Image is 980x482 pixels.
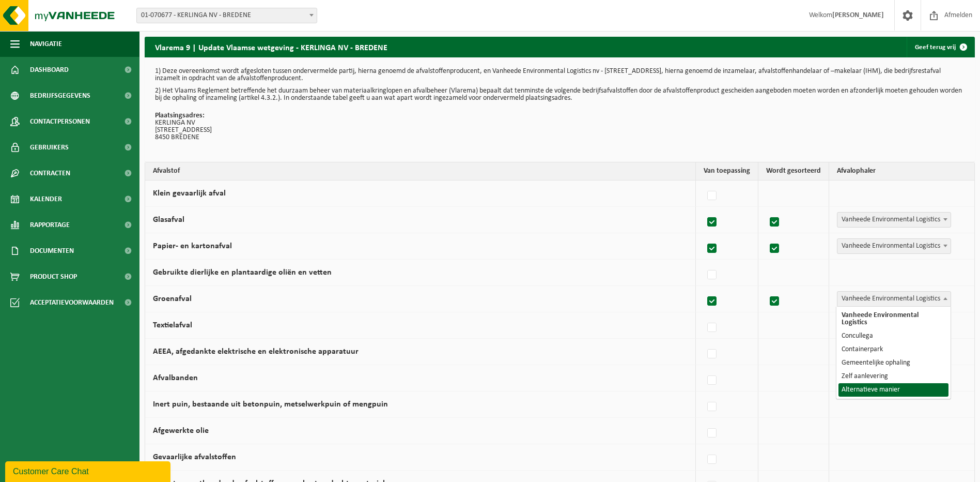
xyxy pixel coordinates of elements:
[145,162,696,180] th: Afvalstof
[153,427,209,435] label: Afgewerkte olie
[30,160,70,186] span: Contracten
[153,242,232,250] label: Papier- en kartonafval
[838,383,948,397] li: Alternatieve manier
[838,356,948,370] li: Gemeentelijke ophaling
[838,370,948,383] li: Zelf aanlevering
[155,112,205,119] strong: Plaatsingsadres:
[758,162,829,180] th: Wordt gesorteerd
[137,8,317,23] span: 01-070677 - KERLINGA NV - BREDENE
[145,37,398,57] h2: Vlarema 9 | Update Vlaamse wetgeving - KERLINGA NV - BREDENE
[30,134,69,160] span: Gebruikers
[837,291,951,307] span: Vanheede Environmental Logistics
[136,8,317,23] span: 01-070677 - KERLINGA NV - BREDENE
[155,87,965,102] p: 2) Het Vlaams Reglement betreffende het duurzaam beheer van materiaalkringlopen en afvalbeheer (V...
[153,189,226,198] label: Klein gevaarlijk afval
[153,400,388,409] label: Inert puin, bestaande uit betonpuin, metselwerkpuin of mengpuin
[838,329,948,343] li: Concullega
[153,321,192,329] label: Textielafval
[153,216,184,224] label: Glasafval
[153,453,236,461] label: Gevaarlijke afvalstoffen
[838,343,948,356] li: Containerpark
[30,238,74,264] span: Documenten
[155,68,965,82] p: 1) Deze overeenkomst wordt afgesloten tussen ondervermelde partij, hierna genoemd de afvalstoffen...
[837,239,951,253] span: Vanheede Environmental Logistics
[30,212,70,238] span: Rapportage
[837,238,951,254] span: Vanheede Environmental Logistics
[30,57,69,83] span: Dashboard
[153,348,359,356] label: AEEA, afgedankte elektrische en elektronische apparatuur
[153,374,198,382] label: Afvalbanden
[153,295,192,303] label: Groenafval
[837,212,951,228] span: Vanheede Environmental Logistics
[30,186,62,212] span: Kalender
[30,83,90,109] span: Bedrijfsgegevens
[838,309,948,329] li: Vanheede Environmental Logistics
[30,264,77,290] span: Product Shop
[907,37,974,57] a: Geef terug vrij
[30,290,114,315] span: Acceptatievoorwaarden
[829,162,974,180] th: Afvalophaler
[696,162,758,180] th: Van toepassing
[153,268,332,277] label: Gebruikte dierlijke en plantaardige oliën en vetten
[832,11,884,19] strong: [PERSON_NAME]
[30,31,62,57] span: Navigatie
[837,292,951,306] span: Vanheede Environmental Logistics
[30,109,90,134] span: Contactpersonen
[837,213,951,227] span: Vanheede Environmental Logistics
[5,459,173,482] iframe: chat widget
[155,112,965,141] p: KERLINGA NV [STREET_ADDRESS] 8450 BREDENE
